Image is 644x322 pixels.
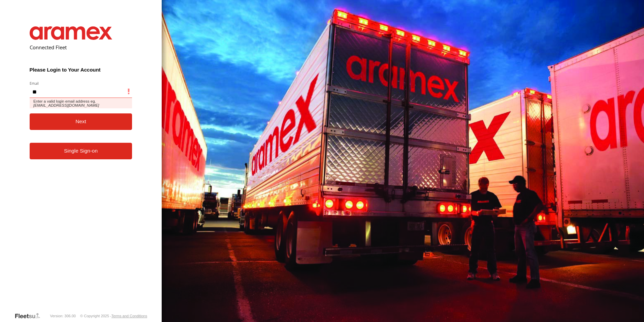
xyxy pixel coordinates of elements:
[30,113,132,130] button: Next
[14,313,45,319] a: Visit our Website
[30,143,132,159] a: Single Sign-on
[30,67,132,73] h3: Please Login to Your Account
[30,98,132,108] span: Enter a valid login email address eg.
[33,103,99,107] em: [EMAIL_ADDRESS][DOMAIN_NAME]
[50,314,76,318] div: Version: 306.00
[30,44,132,51] h2: Connected Fleet
[30,81,132,86] label: Email
[80,314,147,318] div: © Copyright 2025 -
[30,26,112,40] img: Aramex
[111,314,147,318] a: Terms and Conditions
